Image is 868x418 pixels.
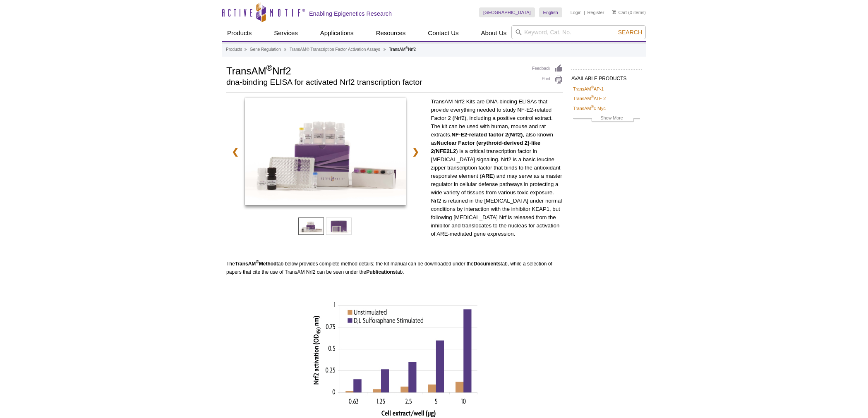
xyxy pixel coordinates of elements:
[591,105,594,109] sup: ®
[226,79,524,86] h2: dna-binding ELISA for activated Nrf2 transcription factor
[366,269,396,275] strong: Publications
[269,25,303,41] a: Services
[587,10,604,15] a: Register
[226,142,244,161] a: ❮
[384,47,386,52] li: »
[256,260,259,264] sup: ®
[405,46,408,50] sup: ®
[584,7,585,17] li: |
[539,7,562,17] a: English
[591,95,594,99] sup: ®
[226,46,242,53] a: Products
[266,63,272,72] sup: ®
[474,261,501,267] strong: Documents
[451,131,508,138] strong: NF-E2-related factor 2
[312,301,477,418] img: Monitoring Nrf2 activation
[222,25,257,41] a: Products
[612,10,627,15] a: Cart
[371,25,411,41] a: Resources
[245,98,406,205] img: TransAM Nrf2 Kit
[245,98,406,208] a: TransAM Nrf2 Kit
[431,140,540,154] strong: Nuclear Factor (erythroid-derived 2)-like 2
[284,47,287,52] li: »
[510,131,523,138] strong: Nrf2)
[244,47,247,52] li: »
[479,7,535,17] a: [GEOGRAPHIC_DATA]
[573,105,606,112] a: TransAM®c-Myc
[571,69,642,84] h2: AVAILABLE PRODUCTS
[431,98,563,238] p: TransAM Nrf2 Kits are DNA-binding ELISAs that provide everything needed to study NF-E2-related Fa...
[616,29,645,36] button: Search
[389,47,416,52] li: TransAM Nrf2
[612,10,616,14] img: Your Cart
[436,148,456,154] strong: NFE2L2
[612,7,646,17] li: (0 items)
[315,25,359,41] a: Applications
[226,64,524,76] h1: TransAM Nrf2
[591,85,594,89] sup: ®
[482,173,493,179] strong: ARE
[511,25,646,39] input: Keyword, Cat. No.
[618,29,642,36] span: Search
[290,46,380,53] a: TransAM® Transcription Factor Activation Assays
[476,25,512,41] a: About Us
[532,64,563,73] a: Feedback
[309,10,392,17] h2: Enabling Epigenetics Research
[532,75,563,84] a: Print
[250,46,281,53] a: Gene Regulation
[235,261,277,267] strong: TransAM Method
[573,114,640,124] a: Show More
[573,95,606,102] a: TransAM®ATF-2
[407,142,424,161] a: ❯
[571,10,582,15] a: Login
[423,25,463,41] a: Contact Us
[573,85,604,93] a: TransAM®AP-1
